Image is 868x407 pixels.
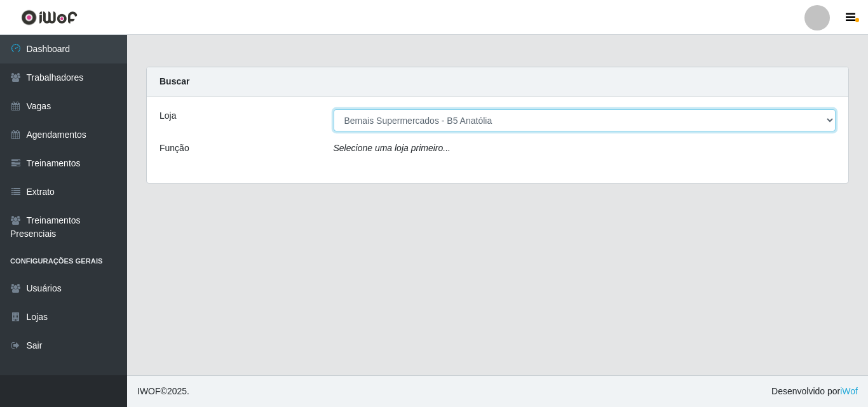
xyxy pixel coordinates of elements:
[159,76,189,86] strong: Buscar
[21,10,78,25] img: CoreUI Logo
[334,143,451,153] i: Selecione uma loja primeiro...
[771,385,858,398] span: Desenvolvido por
[840,386,858,396] a: iWof
[159,142,189,155] label: Função
[137,386,161,396] span: IWOF
[159,109,176,123] label: Loja
[137,385,189,398] span: © 2025 .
